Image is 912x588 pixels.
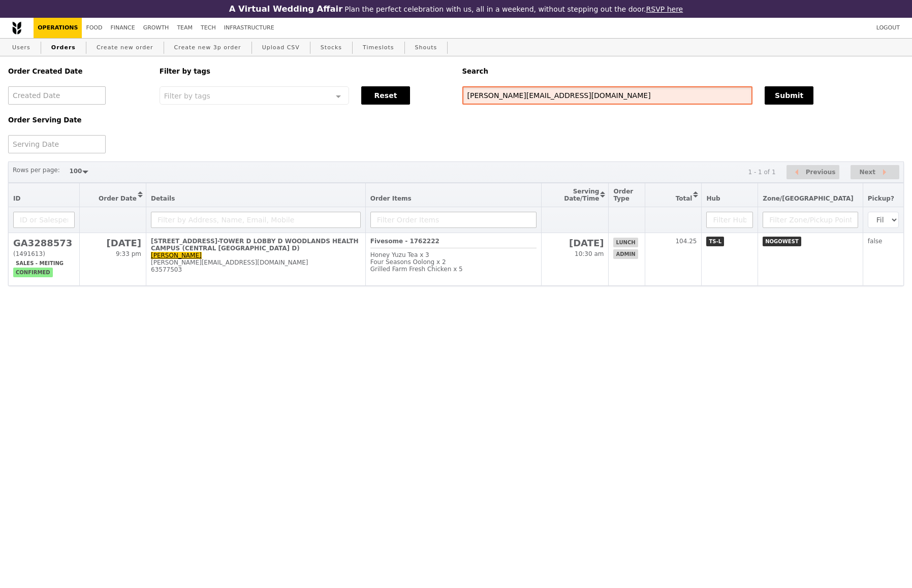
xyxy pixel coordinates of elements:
[13,258,66,268] span: Sales - Meiting
[868,238,883,245] span: false
[575,250,604,257] span: 10:30 am
[370,266,463,273] span: Grilled Farm Fresh Chicken x 5
[164,91,210,100] span: Filter by tags
[12,21,21,35] img: Grain logo
[82,18,106,38] a: Food
[361,86,410,105] button: Reset
[8,39,35,57] a: Users
[139,18,173,38] a: Growth
[787,165,839,180] button: Previous
[613,188,633,202] span: Order Type
[546,238,604,248] h2: [DATE]
[13,238,75,248] h2: GA3288573
[763,195,854,202] span: Zone/[GEOGRAPHIC_DATA]
[8,86,106,105] input: Created Date
[748,169,775,176] div: 1 - 1 of 1
[164,4,749,14] div: Plan the perfect celebration with us, all in a weekend, without stepping out the door.
[160,68,450,75] h5: Filter by tags
[411,39,442,57] a: Shouts
[370,212,537,228] input: Filter Order Items
[197,18,220,38] a: Tech
[13,165,60,175] label: Rows per page:
[13,250,75,257] div: (1491613)
[763,237,801,246] span: NOGOWEST
[151,259,361,266] div: [PERSON_NAME][EMAIL_ADDRESS][DOMAIN_NAME]
[107,18,139,38] a: Finance
[8,68,147,75] h5: Order Created Date
[613,249,638,259] span: admin
[675,238,697,245] span: 104.25
[317,39,346,57] a: Stocks
[646,5,683,13] a: RSVP here
[763,212,858,228] input: Filter Zone/Pickup Point
[8,135,106,153] input: Serving Date
[13,195,20,202] span: ID
[370,238,439,245] b: Fivesome - 1762222
[13,212,75,228] input: ID or Salesperson name
[462,86,753,105] input: Search any field
[706,212,753,228] input: Filter Hub
[173,18,197,38] a: Team
[851,165,899,180] button: Next
[872,18,904,38] a: Logout
[370,258,446,266] span: Four Seasons Oolong x 2
[151,266,361,273] div: 63577503
[370,251,429,258] span: Honey Yuzu Tea x 3
[859,166,875,178] span: Next
[8,116,147,124] h5: Order Serving Date
[765,86,813,105] button: Submit
[13,268,53,277] span: confirmed
[220,18,278,38] a: Infrastructure
[151,195,175,202] span: Details
[151,238,361,252] div: [STREET_ADDRESS]-TOWER D LOBBY D WOODLANDS HEALTH CAMPUS (CENTRAL [GEOGRAPHIC_DATA] D)
[706,195,720,202] span: Hub
[151,252,202,259] a: [PERSON_NAME]
[359,39,398,57] a: Timeslots
[84,238,141,248] h2: [DATE]
[116,250,141,257] span: 9:33 pm
[868,195,894,202] span: Pickup?
[258,39,304,57] a: Upload CSV
[47,39,80,57] a: Orders
[151,212,361,228] input: Filter by Address, Name, Email, Mobile
[370,195,412,202] span: Order Items
[806,166,836,178] span: Previous
[229,4,342,14] h3: A Virtual Wedding Affair
[613,238,638,247] span: lunch
[92,39,158,57] a: Create new order
[462,68,904,75] h5: Search
[706,237,724,246] span: TS-L
[34,18,82,38] a: Operations
[170,39,245,57] a: Create new 3p order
